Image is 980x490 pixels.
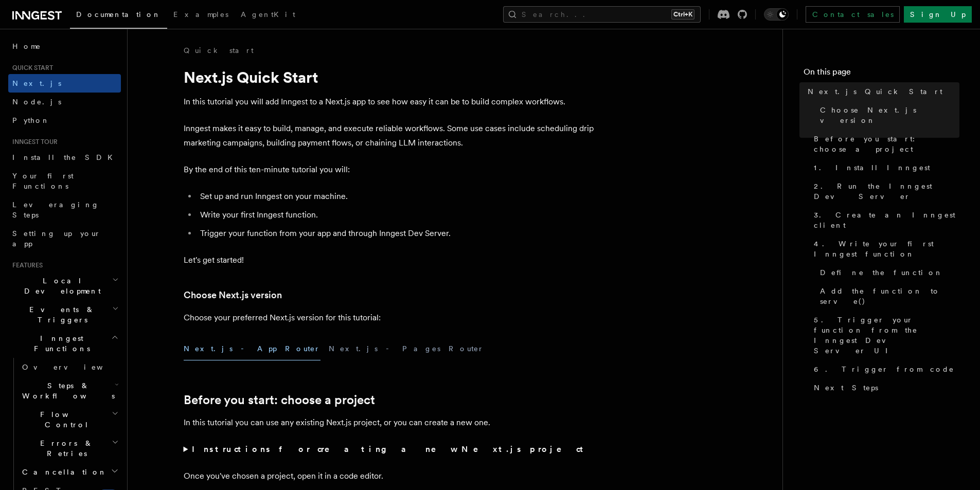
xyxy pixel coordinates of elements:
[904,6,972,23] a: Sign Up
[12,229,101,248] span: Setting up your app
[184,469,595,483] p: Once you've chosen a project, open it in a code editor.
[12,79,61,87] span: Next.js
[70,3,167,29] a: Documentation
[820,105,959,125] span: Choose Next.js version
[810,206,959,234] a: 3. Create an Inngest client
[8,74,121,93] a: Next.js
[810,234,959,263] a: 4. Write your first Inngest function
[18,376,121,405] button: Steps & Workflows
[671,9,694,20] kbd: Ctrl+K
[820,267,943,278] span: Define the function
[8,167,121,195] a: Your first Functions
[167,3,235,28] a: Examples
[814,364,954,374] span: 6. Trigger from code
[8,333,111,354] span: Inngest Functions
[8,224,121,253] a: Setting up your app
[816,282,959,311] a: Add the function to serve()
[814,134,959,154] span: Before you start: choose a project
[820,286,959,306] span: Add the function to serve()
[8,195,121,224] a: Leveraging Steps
[197,189,595,204] li: Set up and run Inngest on your machine.
[814,315,959,356] span: 5. Trigger your function from the Inngest Dev Server UI
[12,201,99,219] span: Leveraging Steps
[184,337,320,360] button: Next.js - App Router
[816,101,959,130] a: Choose Next.js version
[810,360,959,378] a: 6. Trigger from code
[804,66,959,82] h4: On this page
[18,434,121,463] button: Errors & Retries
[8,276,112,296] span: Local Development
[804,82,959,101] a: Next.js Quick Start
[241,10,295,19] span: AgentKit
[184,162,595,177] p: By the end of this ten-minute tutorial you will:
[184,253,595,267] p: Let's get started!
[12,116,50,124] span: Python
[8,148,121,167] a: Install the SDK
[197,226,595,241] li: Trigger your function from your app and through Inngest Dev Server.
[764,8,789,21] button: Toggle dark mode
[18,358,121,376] a: Overview
[192,444,587,454] strong: Instructions for creating a new Next.js project
[76,10,161,19] span: Documentation
[184,442,595,457] summary: Instructions for creating a new Next.js project
[806,6,900,23] a: Contact sales
[8,138,58,146] span: Inngest tour
[12,98,61,106] span: Node.js
[810,177,959,206] a: 2. Run the Inngest Dev Server
[503,6,701,23] button: Search...Ctrl+K
[12,41,41,51] span: Home
[8,329,121,358] button: Inngest Functions
[184,415,595,430] p: In this tutorial you can use any existing Next.js project, or you can create a new one.
[235,3,301,28] a: AgentKit
[173,10,228,19] span: Examples
[18,380,115,401] span: Steps & Workflows
[814,162,930,173] span: 1. Install Inngest
[814,239,959,259] span: 4. Write your first Inngest function
[8,271,121,300] button: Local Development
[8,111,121,130] a: Python
[18,409,112,430] span: Flow Control
[8,261,43,269] span: Features
[18,463,121,481] button: Cancellation
[8,304,112,325] span: Events & Triggers
[329,337,484,360] button: Next.js - Pages Router
[814,383,878,393] span: Next Steps
[12,172,74,190] span: Your first Functions
[8,300,121,329] button: Events & Triggers
[810,311,959,360] a: 5. Trigger your function from the Inngest Dev Server UI
[22,363,128,371] span: Overview
[184,68,595,86] h1: Next.js Quick Start
[808,86,942,97] span: Next.js Quick Start
[8,93,121,111] a: Node.js
[184,393,375,407] a: Before you start: choose a project
[184,95,595,109] p: In this tutorial you will add Inngest to a Next.js app to see how easy it can be to build complex...
[814,210,959,230] span: 3. Create an Inngest client
[184,121,595,150] p: Inngest makes it easy to build, manage, and execute reliable workflows. Some use cases include sc...
[184,45,254,56] a: Quick start
[810,158,959,177] a: 1. Install Inngest
[810,130,959,158] a: Before you start: choose a project
[197,208,595,222] li: Write your first Inngest function.
[18,438,112,459] span: Errors & Retries
[184,288,282,302] a: Choose Next.js version
[12,153,119,161] span: Install the SDK
[810,378,959,397] a: Next Steps
[8,64,53,72] span: Quick start
[814,181,959,202] span: 2. Run the Inngest Dev Server
[18,467,107,477] span: Cancellation
[8,37,121,56] a: Home
[184,311,595,325] p: Choose your preferred Next.js version for this tutorial:
[18,405,121,434] button: Flow Control
[816,263,959,282] a: Define the function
